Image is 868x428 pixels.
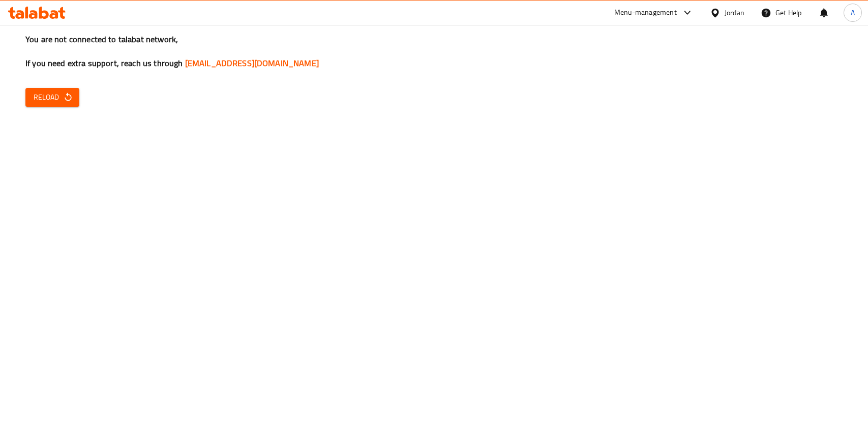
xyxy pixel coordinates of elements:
div: Jordan [725,7,744,18]
div: Menu-management [614,7,677,19]
span: A [851,7,855,18]
button: Reload [25,88,79,107]
span: Reload [34,91,71,104]
a: [EMAIL_ADDRESS][DOMAIN_NAME] [185,55,319,71]
h3: You are not connected to talabat network, If you need extra support, reach us through [25,34,843,69]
